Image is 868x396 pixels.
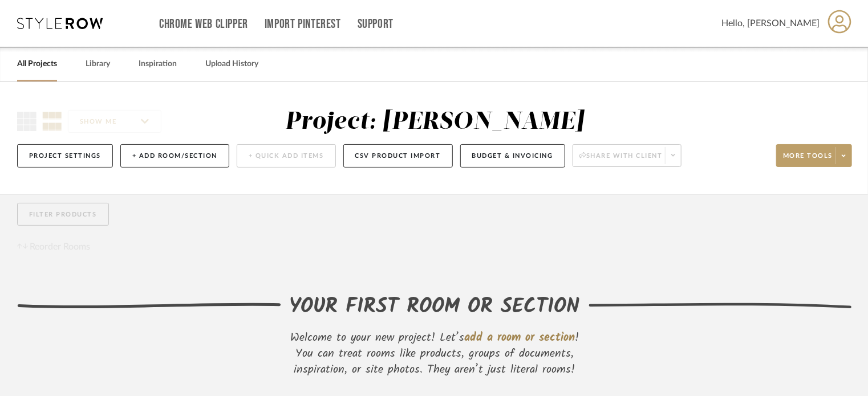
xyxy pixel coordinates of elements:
a: Support [358,19,394,29]
button: Reorder Rooms [17,240,91,254]
button: Share with client [573,144,682,167]
img: lefthand-divider.svg [17,303,281,309]
a: Library [86,56,110,72]
div: YOUR FIRST ROOM OR SECTION [290,292,580,322]
div: Welcome to your new project! Let’s ! You can treat rooms like products, groups of documents, insp... [281,330,589,378]
span: add a room or section [464,329,575,347]
button: Budget & Invoicing [460,144,565,168]
img: righthand-divider.svg [589,303,853,309]
a: Import Pinterest [265,19,341,29]
a: Upload History [205,56,258,72]
a: Inspiration [139,56,177,72]
span: Reorder Rooms [30,240,91,254]
button: + Add Room/Section [120,144,229,168]
span: Share with client [579,152,663,169]
button: Project Settings [17,144,113,168]
a: All Projects [17,56,57,72]
button: Filter Products [17,203,109,226]
a: Chrome Web Clipper [159,19,248,29]
div: Project: [PERSON_NAME] [285,110,584,134]
span: Hello, [PERSON_NAME] [721,17,820,30]
button: CSV Product Import [343,144,453,168]
button: More tools [776,144,852,167]
button: + Quick Add Items [237,144,336,168]
span: More tools [783,152,833,169]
